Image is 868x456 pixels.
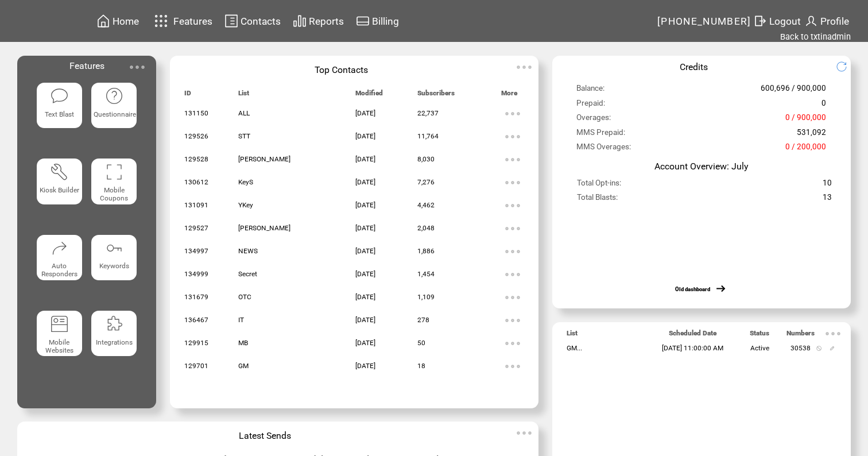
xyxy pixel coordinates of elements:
[50,87,69,106] img: text-blast.svg
[223,12,282,30] a: Contacts
[816,346,821,351] img: notallowed.svg
[355,201,375,209] span: [DATE]
[576,98,605,113] span: Prepaid:
[750,329,769,342] span: Status
[45,110,74,118] span: Text Blast
[238,224,290,232] span: [PERSON_NAME]
[790,344,811,352] span: 30538
[113,16,139,27] span: Home
[184,339,208,347] span: 129915
[417,362,425,370] span: 18
[751,12,803,30] a: Logout
[417,155,435,163] span: 8,030
[241,16,281,27] span: Contacts
[40,186,79,194] span: Kiosk Builder
[780,32,851,42] a: Back to txtinadmin
[576,142,631,156] span: MMS Overages:
[37,235,82,302] a: Auto Responders
[797,127,826,142] span: 531,092
[803,12,851,30] a: Profile
[804,14,818,28] img: profile.svg
[417,247,435,255] span: 1,886
[501,355,524,378] img: ellypsis.svg
[50,239,69,258] img: auto-responders.svg
[823,178,832,192] span: 10
[355,109,375,117] span: [DATE]
[576,113,611,127] span: Overages:
[417,270,435,278] span: 1,454
[50,163,69,181] img: tool%201.svg
[501,171,524,194] img: ellypsis.svg
[820,16,849,27] span: Profile
[417,132,439,140] span: 11,764
[501,148,524,171] img: ellypsis.svg
[769,16,801,27] span: Logout
[100,186,128,202] span: Mobile Coupons
[355,270,375,278] span: [DATE]
[184,109,208,117] span: 131150
[355,247,375,255] span: [DATE]
[750,344,769,352] span: Active
[501,125,524,148] img: ellypsis.svg
[37,83,82,149] a: Text Blast
[238,293,251,301] span: OTC
[501,286,524,309] img: ellypsis.svg
[417,178,435,186] span: 7,276
[355,155,375,163] span: [DATE]
[184,362,208,370] span: 129701
[355,224,375,232] span: [DATE]
[669,329,716,342] span: Scheduled Date
[417,109,439,117] span: 22,737
[105,87,124,106] img: questionnaire.svg
[501,309,524,332] img: ellypsis.svg
[355,339,375,347] span: [DATE]
[238,247,258,255] span: NEWS
[675,286,710,292] a: Old dashboard
[576,127,625,142] span: MMS Prepaid:
[184,89,191,102] span: ID
[238,109,250,117] span: ALL
[293,14,307,28] img: chart.svg
[576,83,604,98] span: Balance:
[513,56,536,79] img: ellypsis.svg
[501,332,524,355] img: ellypsis.svg
[417,339,425,347] span: 50
[761,83,826,98] span: 600,696 / 900,000
[785,113,826,127] span: 0 / 900,000
[94,110,136,118] span: Questionnaire
[355,362,375,370] span: [DATE]
[753,14,767,28] img: exit.svg
[37,311,82,377] a: Mobile Websites
[836,61,856,72] img: refresh.png
[91,159,137,225] a: Mobile Coupons
[501,89,517,102] span: More
[785,142,826,156] span: 0 / 200,000
[355,178,375,186] span: [DATE]
[238,362,249,370] span: GM
[96,14,110,28] img: home.svg
[577,192,618,207] span: Total Blasts:
[823,192,832,207] span: 13
[41,262,77,278] span: Auto Responders
[91,235,137,302] a: Keywords
[149,10,214,32] a: Features
[91,311,137,377] a: Integrations
[184,178,208,186] span: 130612
[238,339,248,347] span: MB
[50,315,69,334] img: mobile-websites.svg
[417,316,429,324] span: 278
[184,201,208,209] span: 131091
[577,178,621,192] span: Total Opt-ins:
[238,155,290,163] span: [PERSON_NAME]
[786,329,815,342] span: Numbers
[238,132,250,140] span: STT
[657,16,751,27] span: [PHONE_NUMBER]
[37,159,82,225] a: Kiosk Builder
[501,217,524,240] img: ellypsis.svg
[355,132,375,140] span: [DATE]
[417,201,435,209] span: 4,462
[567,344,582,352] span: GM...
[356,14,370,28] img: creidtcard.svg
[501,263,524,286] img: ellypsis.svg
[45,338,73,354] span: Mobile Websites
